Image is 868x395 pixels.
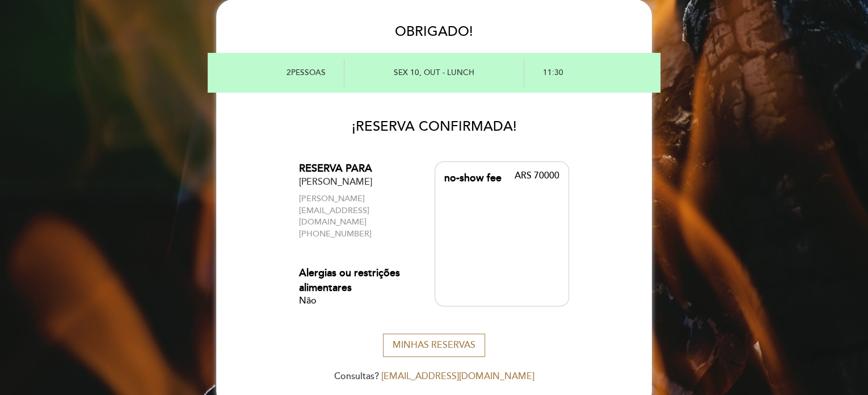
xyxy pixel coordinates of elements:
span: Consultas? [334,371,379,382]
div: Sex 10, out - LUNCH [344,59,525,87]
div: Não [299,296,414,306]
button: MINHAS RESERVAS [383,334,485,357]
a: [EMAIL_ADDRESS][DOMAIN_NAME] [381,371,534,382]
div: RESERVA PARA [299,161,414,176]
div: ARS 70000 [502,171,559,186]
div: no-show fee [444,171,502,186]
div: 11:30 [524,59,647,87]
div: [PERSON_NAME][EMAIL_ADDRESS][DOMAIN_NAME] [PHONE_NUMBER] [299,193,414,240]
span: OBRIGADO! [395,23,473,40]
div: 2 [221,59,344,87]
span: pessoas [291,68,326,77]
div: [PERSON_NAME] [299,176,414,189]
h4: ¡RESERVA CONFIRMADA! [299,111,569,143]
div: Alergias ou restrições alimentares [299,266,414,295]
